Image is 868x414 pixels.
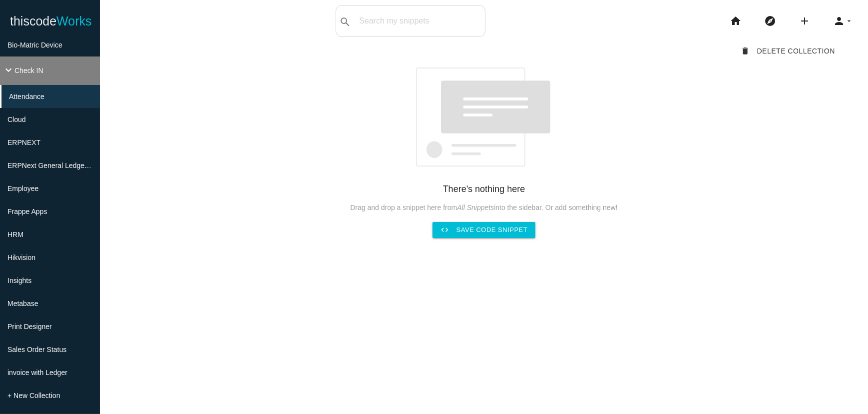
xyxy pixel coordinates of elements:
[7,230,23,238] span: HRM
[130,203,838,211] p: Drag and drop a snippet here from into the sidebar. Or add something new!
[7,345,66,353] span: Sales Order Status
[845,5,853,37] i: arrow_drop_down
[764,5,776,37] i: explore
[7,253,35,261] span: Hikvision
[415,67,553,167] img: no-code-snippets.svg
[336,5,354,36] button: search
[741,42,750,60] i: delete
[7,299,38,307] span: Metabase
[433,222,536,238] a: codeSave code snippet
[339,6,351,38] i: search
[7,322,52,330] span: Print Designer
[2,64,14,76] i: keyboard_arrow_down
[7,161,125,169] span: ERPNext General Ledger Query Build
[799,5,811,37] i: add
[14,66,43,74] span: Check IN
[7,115,26,123] span: Cloud
[7,138,40,146] span: ERPNEXT
[733,42,843,60] a: Delete Collection
[9,92,44,100] span: Attendance
[7,276,31,284] span: Insights
[7,207,47,215] span: Frappe Apps
[7,41,62,49] span: Bio-Matric Device
[833,5,845,37] i: person
[7,368,67,376] span: invoice with Ledger
[56,14,91,28] span: Works
[457,203,494,211] i: All Snippets
[730,5,742,37] i: home
[10,5,92,37] a: thiscodeWorks
[7,391,60,399] span: + New Collection
[440,222,449,238] i: code
[354,10,485,31] input: Search my snippets
[443,184,525,194] strong: There's nothing here
[7,184,38,192] span: Employee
